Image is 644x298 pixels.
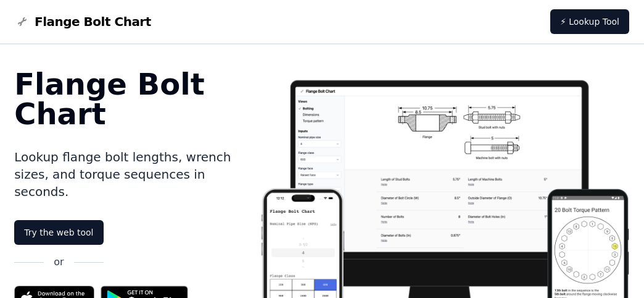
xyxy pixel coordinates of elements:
span: Flange Bolt Chart [35,13,151,30]
a: Try the web tool [14,220,103,245]
img: Flange Bolt Chart Logo [15,14,30,29]
a: Flange Bolt Chart LogoFlange Bolt Chart [15,13,151,30]
h1: Flange Bolt Chart [14,69,260,129]
p: Lookup flange bolt lengths, wrench sizes, and torque sequences in seconds. [14,148,260,200]
a: ⚡ Lookup Tool [550,9,629,34]
p: or [54,255,64,270]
